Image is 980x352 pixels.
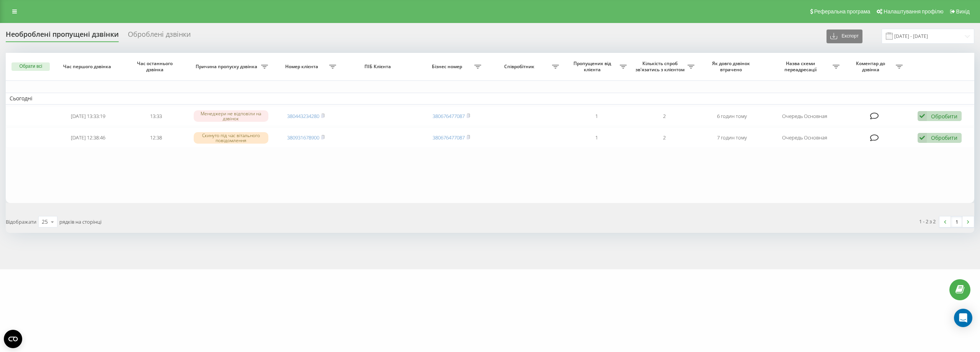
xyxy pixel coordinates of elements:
[287,113,319,120] a: 380443234280
[6,30,119,42] div: Необроблені пропущені дзвінки
[826,29,862,43] button: Експорт
[6,218,36,225] span: Відображати
[489,64,552,70] span: Співробітник
[698,106,766,126] td: 6 годин тому
[347,64,410,70] span: ПІБ Клієнта
[630,128,698,148] td: 2
[11,62,50,71] button: Обрати всі
[59,218,101,225] span: рядків на сторінці
[563,106,630,126] td: 1
[433,134,465,141] a: 380676477087
[951,216,962,227] a: 1
[563,128,630,148] td: 1
[4,330,22,348] button: Open CMP widget
[956,8,970,15] span: Вихід
[884,8,943,15] span: Налаштування профілю
[194,132,268,144] div: Скинуто під час вітального повідомлення
[287,134,319,141] a: 380931678900
[567,61,620,72] span: Пропущених від клієнта
[698,128,766,148] td: 7 годин тому
[847,61,895,72] span: Коментар до дзвінка
[129,61,183,72] span: Час останнього дзвінка
[421,64,474,70] span: Бізнес номер
[766,128,843,148] td: Очередь Основная
[770,61,833,72] span: Назва схеми переадресації
[705,61,759,72] span: Як довго дзвінок втрачено
[919,218,936,225] div: 1 - 2 з 2
[54,106,122,126] td: [DATE] 13:33:19
[61,64,115,70] span: Час першого дзвінка
[6,93,974,104] td: Сьогодні
[194,110,268,122] div: Менеджери не відповіли на дзвінок
[630,106,698,126] td: 2
[433,113,465,120] a: 380676477087
[634,61,688,72] span: Кількість спроб зв'язатись з клієнтом
[122,128,190,148] td: 12:38
[766,106,843,126] td: Очередь Основная
[122,106,190,126] td: 13:33
[54,128,122,148] td: [DATE] 12:38:46
[814,8,871,15] span: Реферальна програма
[954,309,972,327] div: Open Intercom Messenger
[931,113,957,120] div: Обробити
[194,64,261,70] span: Причина пропуску дзвінка
[931,134,957,141] div: Обробити
[276,64,329,70] span: Номер клієнта
[128,30,191,42] div: Оброблені дзвінки
[42,218,48,226] div: 25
